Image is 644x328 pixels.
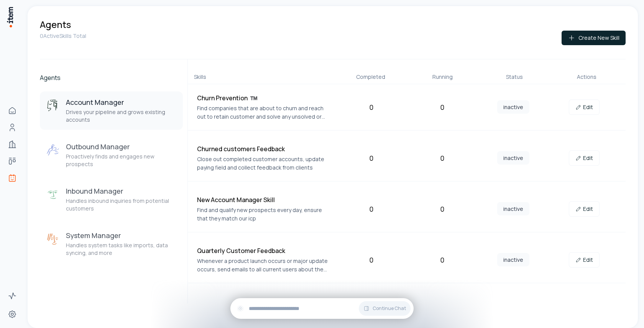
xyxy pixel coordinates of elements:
span: inactive [497,151,529,165]
div: Completed [338,73,404,81]
p: Find companies that are about to churn and reach out to retain customer and solve any unsolved or... [197,104,333,121]
span: inactive [497,100,529,114]
a: Activity [5,288,20,304]
p: Handles inbound inquiries from potential customers [66,197,177,212]
button: Account ManagerAccount ManagerDrives your pipeline and grows existing accounts [40,91,183,130]
div: 0 [410,255,475,265]
h3: Inbound Manager [66,186,177,196]
a: Home [5,103,20,118]
p: 0 Active Skills Total [40,32,86,40]
span: inactive [497,253,529,266]
h1: Agents [40,18,71,31]
img: System Manager [46,232,60,246]
h3: Outbound Manager [66,142,177,151]
div: 0 [339,153,404,163]
p: Handles system tasks like imports, data syncing, and more [66,242,177,257]
span: Continue Chat [373,305,406,312]
a: Agents [5,170,20,186]
p: Find and qualify new prospects every day, ensure that they match our icp [197,206,333,223]
a: Edit [569,252,600,268]
div: 0 [339,102,404,113]
div: Skills [194,73,332,81]
h4: New Account Manager Skill [197,195,333,204]
p: Drives your pipeline and grows existing accounts [66,108,177,124]
h3: System Manager [66,231,177,240]
h4: Churn Prevention ™️ [197,93,333,103]
div: Status [482,73,548,81]
h4: Churned customers Feedback [197,144,333,153]
p: Proactively finds and engages new prospects [66,153,177,168]
button: Continue Chat [359,301,411,316]
a: Companies [5,137,20,152]
img: Account Manager [46,99,60,113]
a: Edit [569,201,600,217]
div: Running [410,73,476,81]
img: Outbound Manager [46,144,60,157]
img: Item Brain Logo [6,6,14,28]
a: Edit [569,100,600,115]
div: 0 [339,204,404,214]
div: 0 [410,204,475,214]
a: Deals [5,153,20,169]
img: Inbound Manager [46,188,60,202]
span: inactive [497,202,529,215]
button: System ManagerSystem ManagerHandles system tasks like imports, data syncing, and more [40,225,183,263]
p: Close out completed customer accounts, update paying field and collect feedback from clients [197,155,333,172]
button: Outbound ManagerOutbound ManagerProactively finds and engages new prospects [40,136,183,174]
button: Create New Skill [562,31,626,45]
div: 0 [410,102,475,113]
a: Edit [569,150,600,166]
div: Continue Chat [230,298,414,319]
p: Whenever a product launch occurs or major update occurs, send emails to all current users about t... [197,257,333,274]
div: 0 [339,255,404,265]
a: Settings [5,307,20,322]
button: Inbound ManagerInbound ManagerHandles inbound inquiries from potential customers [40,180,183,219]
a: People [5,120,20,135]
h3: Account Manager [66,98,177,107]
h4: Quarterly Customer Feedback [197,246,333,255]
div: 0 [410,153,475,163]
div: Actions [554,73,619,81]
h2: Agents [40,73,183,82]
